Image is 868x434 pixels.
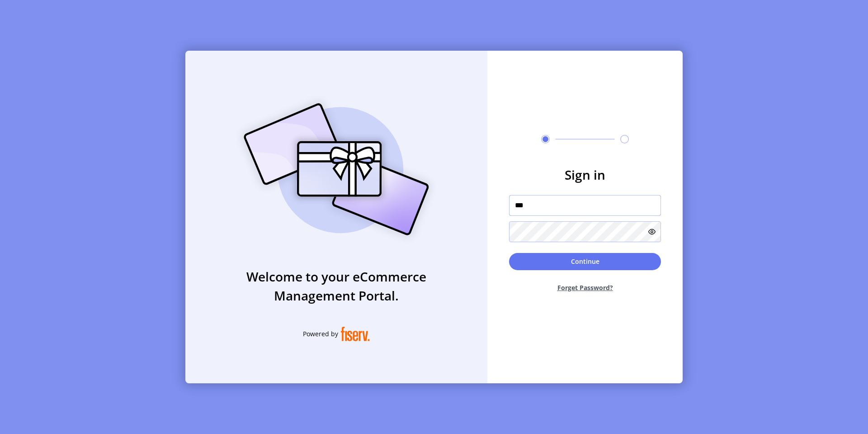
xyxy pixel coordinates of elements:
[509,253,661,270] button: Continue
[185,267,487,305] h3: Welcome to your eCommerce Management Portal.
[230,93,443,245] img: card_Illustration.svg
[303,329,338,339] span: Powered by
[509,276,661,300] button: Forget Password?
[509,165,661,184] h3: Sign in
